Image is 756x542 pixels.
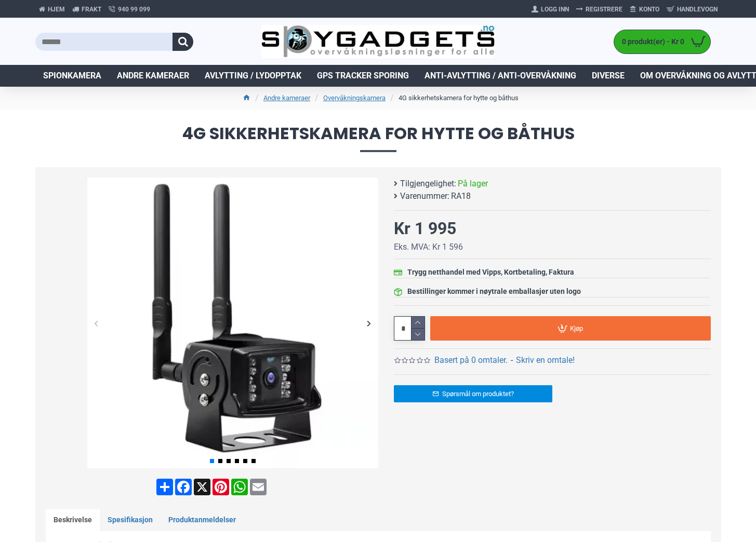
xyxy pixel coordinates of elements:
span: 4G sikkerhetskamera for hytte og båthus [35,125,721,152]
a: WhatsApp [230,479,249,495]
a: Email [249,479,268,495]
span: Hjem [48,5,65,14]
span: 0 produkt(er) - Kr 0 [614,36,687,47]
span: På lager [458,178,488,190]
span: Go to slide 3 [227,459,231,463]
span: Frakt [82,5,101,14]
a: Handlevogn [663,1,721,18]
a: 0 produkt(er) - Kr 0 [614,30,710,53]
b: Varenummer: [400,190,449,202]
a: Skriv en omtale! [516,354,575,367]
span: Go to slide 1 [210,459,214,463]
a: Logg Inn [528,1,573,18]
span: Andre kameraer [117,70,189,82]
span: Avlytting / Lydopptak [205,70,301,82]
a: Facebook [174,479,193,495]
a: GPS Tracker Sporing [309,65,417,87]
div: Previous slide [87,314,105,332]
a: Beskrivelse [46,509,100,531]
b: - [511,355,513,365]
span: 940 99 099 [118,5,150,14]
a: Anti-avlytting / Anti-overvåkning [417,65,584,87]
span: Go to slide 2 [218,459,222,463]
a: Share [155,479,174,495]
img: SpyGadgets.no [261,25,495,59]
a: Spørsmål om produktet? [394,385,552,402]
span: Go to slide 4 [235,459,239,463]
span: RA18 [451,190,471,202]
a: X [193,479,211,495]
a: Registrere [573,1,626,18]
span: Kjøp [570,325,583,332]
div: Next slide [360,314,378,332]
span: Spionkamera [43,70,101,82]
a: Overvåkningskamera [323,93,386,103]
a: Spesifikasjon [100,509,161,531]
span: Go to slide 6 [251,459,256,463]
span: Anti-avlytting / Anti-overvåkning [425,70,576,82]
a: Andre kameraer [109,65,197,87]
span: Logg Inn [541,5,569,14]
span: Handlevogn [677,5,718,14]
a: Basert på 0 omtaler. [434,354,508,367]
a: Avlytting / Lydopptak [197,65,309,87]
span: Go to slide 5 [243,459,247,463]
b: Tilgjengelighet: [400,178,456,190]
span: GPS Tracker Sporing [317,70,409,82]
a: Andre kameraer [263,93,310,103]
div: Trygg netthandel med Vipps, Kortbetaling, Faktura [407,267,574,278]
a: Produktanmeldelser [161,509,244,531]
a: Diverse [584,65,632,87]
span: Diverse [592,70,625,82]
span: Konto [639,5,659,14]
a: Spionkamera [35,65,109,87]
a: Pinterest [211,479,230,495]
img: 4G sikkerhetskamera for hytte og båthus - SpyGadgets.no [87,178,378,468]
a: Konto [626,1,663,18]
div: Bestillinger kommer i nøytrale emballasjer uten logo [407,286,581,297]
div: Kr 1 995 [394,216,456,241]
span: Registrere [586,5,622,14]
